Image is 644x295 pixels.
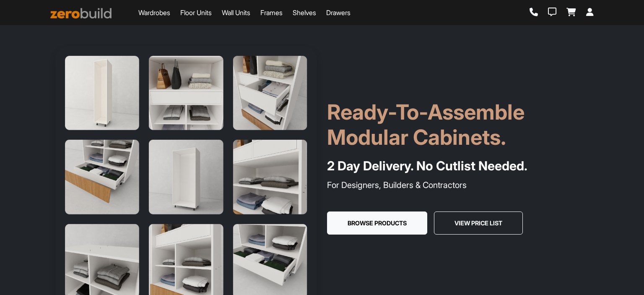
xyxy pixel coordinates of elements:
h4: 2 Day Delivery. No Cutlist Needed. [327,157,589,175]
a: Frames [260,8,283,18]
a: Shelves [293,8,316,18]
p: For Designers, Builders & Contractors [327,179,589,191]
a: Floor Units [180,8,212,18]
h1: Ready-To-Assemble Modular Cabinets. [327,99,589,150]
a: Drawers [326,8,351,18]
img: ZeroBuild logo [50,8,112,18]
a: Wall Units [222,8,250,18]
a: Wardrobes [138,8,170,18]
button: Browse Products [327,211,427,235]
button: View Price List [434,211,523,235]
a: Login [586,8,594,17]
